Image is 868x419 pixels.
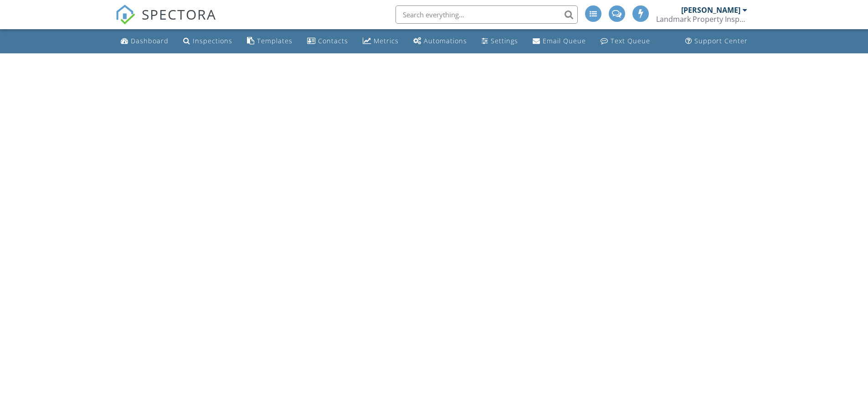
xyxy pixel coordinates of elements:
[611,36,650,45] div: Text Queue
[374,36,399,45] div: Metrics
[131,36,169,45] div: Dashboard
[424,36,467,45] div: Automations
[142,5,216,24] span: SPECTORA
[682,33,751,50] a: Support Center
[243,33,296,50] a: Templates
[597,33,654,50] a: Text Queue
[193,36,232,45] div: Inspections
[694,36,748,45] div: Support Center
[115,5,135,25] img: The Best Home Inspection Software - Spectora
[359,33,402,50] a: Metrics
[410,33,471,50] a: Automations (Advanced)
[656,15,747,24] div: Landmark Property Inspections
[303,33,352,50] a: Contacts
[543,36,586,45] div: Email Queue
[395,5,578,24] input: Search everything...
[257,36,293,45] div: Templates
[478,33,522,50] a: Settings
[115,12,216,31] a: SPECTORA
[491,36,518,45] div: Settings
[529,33,590,50] a: Email Queue
[681,5,740,15] div: [PERSON_NAME]
[318,36,348,45] div: Contacts
[117,33,172,50] a: Dashboard
[180,33,236,50] a: Inspections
